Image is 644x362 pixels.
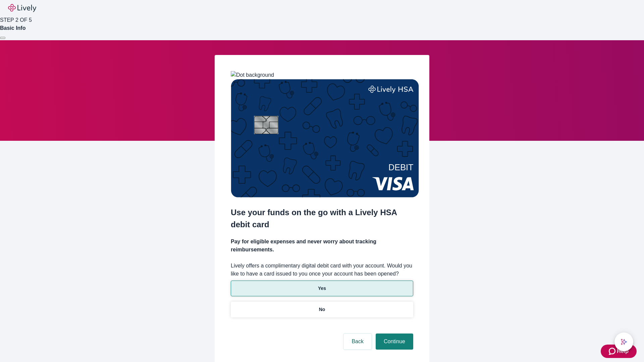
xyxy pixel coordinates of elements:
[376,334,413,350] button: Continue
[231,79,419,197] img: Debit card
[609,347,617,355] svg: Zendesk support icon
[614,333,633,351] button: chat
[318,285,326,292] p: Yes
[8,4,36,12] img: Lively
[601,345,637,358] button: Zendesk support iconHelp
[617,347,629,355] span: Help
[343,334,372,350] button: Back
[319,306,325,313] p: No
[231,206,413,231] h2: Use your funds on the go with a Lively HSA debit card
[621,339,627,345] svg: Lively AI Assistant
[231,238,413,254] h4: Pay for eligible expenses and never worry about tracking reimbursements.
[231,281,413,296] button: Yes
[231,71,274,79] img: Dot background
[231,262,413,278] label: Lively offers a complimentary digital debit card with your account. Would you like to have a card...
[231,302,413,317] button: No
